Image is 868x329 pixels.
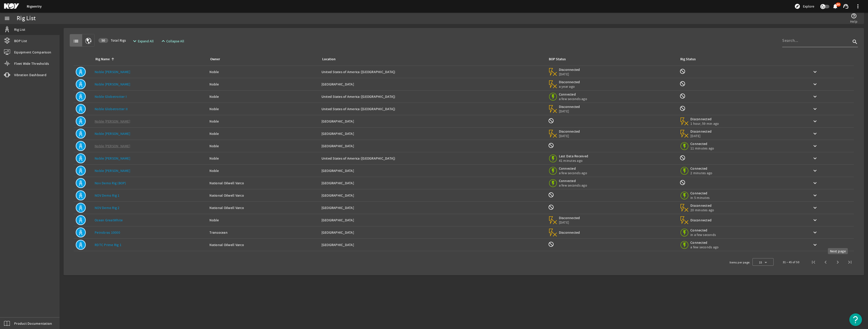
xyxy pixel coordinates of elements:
span: 11 minutes ago [690,146,714,151]
a: Noble Globetrotter I [95,94,127,99]
div: Noble [209,168,317,173]
mat-icon: menu [4,15,10,21]
div: Noble [209,143,317,148]
span: Fleet Wide Thresholds [14,61,49,66]
button: more_vert [852,0,864,12]
a: Noble [PERSON_NAME] [95,82,130,86]
mat-icon: help_outline [851,13,857,19]
div: Noble [209,156,317,161]
span: Disconnected [690,218,712,222]
a: NOV Demo Rig 1 [95,193,120,198]
a: NOV Demo Rig 2 [95,205,120,210]
mat-icon: keyboard_arrow_down [812,81,818,87]
div: [GEOGRAPHIC_DATA] [321,168,544,173]
span: 41 minutes ago [559,158,588,163]
div: National Oilwell Varco [209,193,317,198]
mat-icon: keyboard_arrow_down [812,229,818,235]
a: Noble [PERSON_NAME] [95,131,130,136]
mat-icon: expand_less [160,38,164,44]
span: BOP List [14,38,27,43]
mat-icon: keyboard_arrow_down [812,69,818,75]
div: United States of America ([GEOGRAPHIC_DATA]) [321,106,544,111]
mat-icon: keyboard_arrow_down [812,94,818,100]
mat-icon: keyboard_arrow_down [812,155,818,161]
div: Rig List [17,16,36,21]
div: Noble [209,82,317,87]
mat-icon: list [73,38,79,44]
div: Location [321,56,542,62]
mat-icon: notifications [832,3,838,9]
span: [DATE] [690,134,712,138]
div: United States of America ([GEOGRAPHIC_DATA]) [321,94,544,99]
a: Noble [PERSON_NAME] [95,119,130,124]
mat-icon: explore [794,3,800,9]
button: Previous page [820,256,832,268]
a: Ocean GreatWhite [95,218,123,222]
span: a year ago [559,84,580,89]
span: Disconnected [690,129,712,134]
span: Total Rigs [98,38,126,43]
button: Next page [832,256,844,268]
a: Nov Demo Rig (BOP) [95,181,126,185]
mat-icon: Rig Monitoring not available for this rig [680,155,686,161]
a: Rigsentry [27,4,42,9]
span: in a few seconds [690,232,716,237]
div: Noble [209,106,317,111]
a: Petrobras 10000 [95,230,120,235]
span: Vibration Dashboard [14,72,46,77]
div: [GEOGRAPHIC_DATA] [321,82,544,87]
mat-icon: keyboard_arrow_down [812,106,818,112]
span: Help [850,19,857,24]
div: United States of America ([GEOGRAPHIC_DATA]) [321,156,544,161]
span: 1 hour, 59 min ago [690,121,719,126]
mat-icon: keyboard_arrow_down [812,180,818,186]
div: [GEOGRAPHIC_DATA] [321,181,544,186]
div: [GEOGRAPHIC_DATA] [321,119,544,124]
div: Owner [210,56,220,62]
div: [GEOGRAPHIC_DATA] [321,218,544,223]
span: Collapse All [166,39,184,44]
span: Rig List [14,27,25,32]
span: Disconnected [559,216,580,220]
button: Explore [792,2,816,10]
mat-icon: vibration [4,72,10,78]
span: Last Data Received [559,154,588,158]
span: Equipment Comparison [14,50,51,55]
span: Expand All [138,39,154,44]
a: Noble [PERSON_NAME] [95,70,130,74]
div: Noble [209,94,317,99]
span: a few seconds ago [559,171,587,175]
div: 50 [98,38,108,43]
mat-icon: BOP Monitoring not available for this rig [548,192,554,198]
mat-icon: keyboard_arrow_down [812,217,818,223]
span: 20 minutes ago [690,208,714,212]
mat-icon: BOP Monitoring not available for this rig [548,204,554,210]
span: Disconnected [559,80,580,84]
a: Noble [PERSON_NAME] [95,156,130,161]
span: a few seconds ago [559,97,587,101]
span: in 5 minutes [690,195,712,200]
div: National Oilwell Varco [209,242,317,247]
div: 31 – 45 of 50 [783,260,799,265]
mat-icon: Rig Monitoring not available for this rig [680,180,686,186]
span: Product Documentation [14,321,52,326]
div: BOP Status [549,56,566,62]
button: Open Resource Center [849,313,862,326]
div: Items per page: [729,260,750,265]
mat-icon: support_agent [843,3,849,9]
span: Disconnected [559,230,580,235]
a: Noble [PERSON_NAME] [95,144,130,148]
div: Noble [209,119,317,124]
div: Noble [209,69,317,74]
div: National Oilwell Varco [209,181,317,186]
button: Collapse All [158,37,186,46]
span: Disconnected [690,203,714,208]
button: 66 [832,4,838,9]
span: Disconnected [559,104,580,109]
div: Noble [209,218,317,223]
span: [DATE] [559,72,580,76]
span: [DATE] [559,109,580,113]
span: Connected [559,92,587,97]
mat-icon: Rig Monitoring not available for this rig [680,81,686,87]
div: Transocean [209,230,317,235]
